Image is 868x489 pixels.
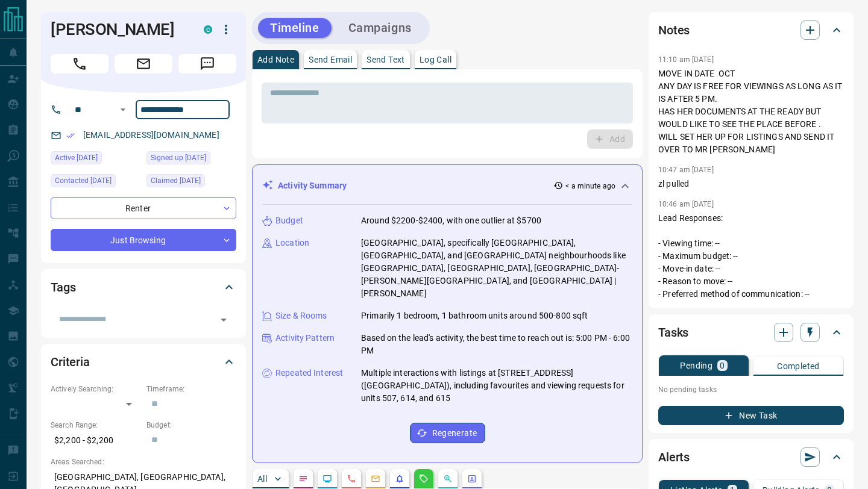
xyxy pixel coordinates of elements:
p: Timeframe: [146,384,236,394]
h2: Tasks [658,323,688,342]
svg: Lead Browsing Activity [322,474,332,484]
svg: Emails [371,474,380,484]
p: 10:47 am [DATE] [658,166,714,174]
p: Around $2200-$2400, with one outlier at $5700 [361,214,541,227]
div: Fri Sep 12 2025 [51,174,140,191]
h1: [PERSON_NAME] [51,20,186,39]
button: New Task [658,406,844,425]
p: Send Email [309,55,352,64]
svg: Agent Actions [467,474,477,484]
div: Notes [658,16,844,45]
svg: Calls [347,474,356,484]
p: Completed [777,362,820,370]
p: Areas Searched: [51,456,236,467]
p: Budget [275,214,303,227]
span: Email [115,54,172,73]
p: All [257,475,267,483]
h2: Tags [51,278,75,297]
div: Tasks [658,318,844,347]
p: MOVE IN DATE OCT ANY DAY IS FREE FOR VIEWINGS AS LONG AS IT IS AFTER 5 PM. HAS HER DOCUMENTS AT T... [658,67,844,156]
p: 11:10 am [DATE] [658,55,714,64]
span: Message [178,54,236,73]
svg: Opportunities [443,474,453,484]
span: Contacted [DATE] [55,175,112,187]
p: Activity Summary [278,179,347,192]
div: Renter [51,197,236,219]
div: condos.ca [204,25,212,34]
p: Activity Pattern [275,332,335,344]
p: Add Note [257,55,294,64]
p: 10:46 am [DATE] [658,200,714,208]
div: Thu Sep 11 2025 [146,151,236,168]
div: Fri Sep 12 2025 [146,174,236,191]
button: Timeline [258,18,332,38]
p: [GEOGRAPHIC_DATA], specifically [GEOGRAPHIC_DATA], [GEOGRAPHIC_DATA], and [GEOGRAPHIC_DATA] neigh... [361,237,632,300]
div: Activity Summary< a minute ago [262,175,632,197]
div: Fri Sep 12 2025 [51,151,140,168]
button: Open [116,102,130,117]
h2: Notes [658,20,690,40]
p: 0 [720,361,725,370]
p: Size & Rooms [275,310,327,322]
a: [EMAIL_ADDRESS][DOMAIN_NAME] [83,130,219,140]
p: $2,200 - $2,200 [51,431,140,450]
span: Claimed [DATE] [151,175,201,187]
h2: Alerts [658,447,690,467]
div: Just Browsing [51,229,236,251]
div: Criteria [51,347,236,376]
h2: Criteria [51,352,90,372]
svg: Notes [298,474,308,484]
button: Campaigns [336,18,424,38]
button: Regenerate [410,423,485,443]
div: Tags [51,273,236,302]
p: Budget: [146,420,236,431]
span: Call [51,54,108,73]
button: Open [215,311,232,328]
p: Location [275,237,309,249]
svg: Listing Alerts [395,474,404,484]
span: Active [DATE] [55,152,98,164]
svg: Email Verified [66,131,75,140]
p: Send Text [366,55,405,64]
p: Log Call [420,55,451,64]
p: Based on the lead's activity, the best time to reach out is: 5:00 PM - 6:00 PM [361,332,632,357]
p: Repeated Interest [275,367,343,379]
p: Search Range: [51,420,140,431]
p: < a minute ago [565,181,615,192]
p: No pending tasks [658,381,844,399]
p: Multiple interactions with listings at [STREET_ADDRESS] ([GEOGRAPHIC_DATA]), including favourites... [361,367,632,405]
div: Alerts [658,443,844,472]
p: Lead Responses: - Viewing time: -- - Maximum budget: -- - Move-in date: -- - Reason to move: -- -... [658,212,844,301]
p: Pending [680,361,712,370]
p: Actively Searching: [51,384,140,394]
p: Primarily 1 bedroom, 1 bathroom units around 500-800 sqft [361,310,588,322]
svg: Requests [419,474,429,484]
span: Signed up [DATE] [151,152,206,164]
p: zl pulled [658,178,844,190]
